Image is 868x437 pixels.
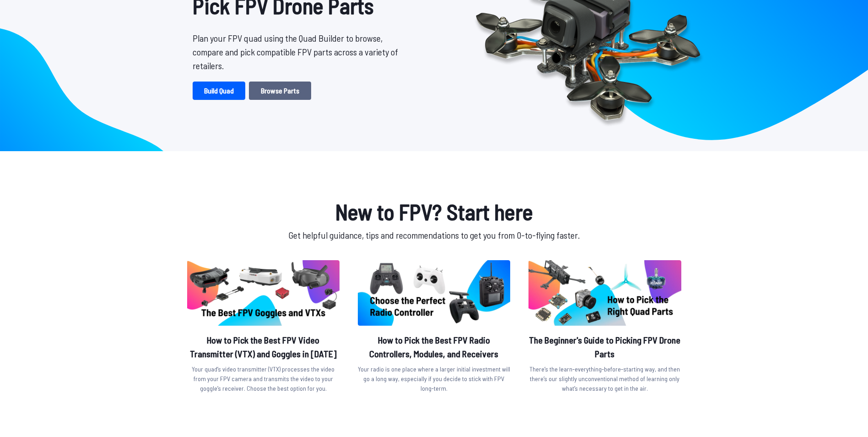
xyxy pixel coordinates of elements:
[249,82,311,100] a: Browse Parts
[187,333,340,361] h2: How to Pick the Best FPV Video Transmitter (VTX) and Goggles in [DATE]
[193,82,245,100] a: Build Quad
[187,260,340,326] img: image of post
[528,260,681,397] a: image of postThe Beginner's Guide to Picking FPV Drone PartsThere’s the learn-everything-before-s...
[187,364,340,393] p: Your quad’s video transmitter (VTX) processes the video from your FPV camera and transmits the vi...
[528,333,681,361] h2: The Beginner's Guide to Picking FPV Drone Parts
[193,31,405,72] p: Plan your FPV quad using the Quad Builder to browse, compare and pick compatible FPV parts across...
[358,260,510,397] a: image of postHow to Pick the Best FPV Radio Controllers, Modules, and ReceiversYour radio is one ...
[358,260,510,326] img: image of post
[528,260,681,326] img: image of post
[187,260,340,397] a: image of postHow to Pick the Best FPV Video Transmitter (VTX) and Goggles in [DATE]Your quad’s vi...
[185,228,683,242] p: Get helpful guidance, tips and recommendations to get you from 0-to-flying faster.
[528,364,681,393] p: There’s the learn-everything-before-starting way, and then there’s our slightly unconventional me...
[185,195,683,228] h1: New to FPV? Start here
[358,364,510,393] p: Your radio is one place where a larger initial investment will go a long way, especially if you d...
[358,333,510,361] h2: How to Pick the Best FPV Radio Controllers, Modules, and Receivers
